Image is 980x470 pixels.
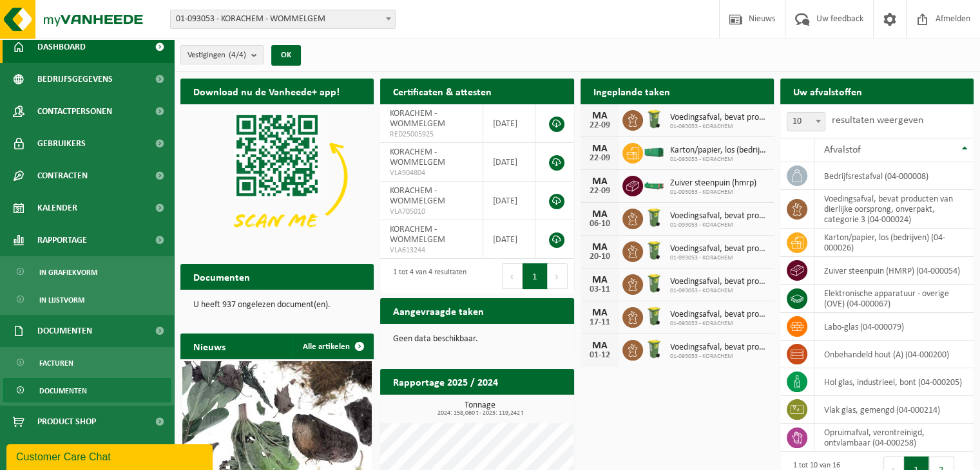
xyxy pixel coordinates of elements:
a: In lijstvorm [3,287,171,312]
div: 06-10 [587,220,613,229]
img: Download de VHEPlus App [180,104,374,249]
span: Documenten [37,315,92,347]
td: voedingsafval, bevat producten van dierlijke oorsprong, onverpakt, categorie 3 (04-000024) [814,190,974,229]
button: Previous [502,263,523,289]
div: MA [587,209,613,220]
p: Geen data beschikbaar. [393,335,561,344]
span: Documenten [39,379,87,403]
span: Bedrijfsgegevens [37,63,113,95]
span: Voedingsafval, bevat producten van dierlijke oorsprong, onverpakt, categorie 3 [670,277,767,287]
span: VLA705010 [390,207,472,217]
a: Documenten [3,378,171,402]
label: resultaten weergeven [832,115,923,126]
span: 01-093053 - KORACHEM [670,221,767,229]
span: 01-093053 - KORACHEM - WOMMELGEM [170,10,396,29]
span: Voedingsafval, bevat producten van dierlijke oorsprong, onverpakt, categorie 3 [670,244,767,254]
img: WB-0140-HPE-GN-50 [643,338,665,360]
span: Afvalstof [824,145,861,155]
span: Karton/papier, los (bedrijven) [670,146,767,156]
a: Facturen [3,350,171,375]
span: Contactpersonen [37,95,112,127]
img: WB-0140-HPE-GN-50 [643,240,665,261]
div: 01-12 [587,351,613,360]
h2: Uw afvalstoffen [780,79,875,104]
div: MA [587,242,613,252]
img: HK-XA-30-GN-00 [643,146,665,158]
span: 2024: 158,060 t - 2025: 119,242 t [387,410,573,417]
img: WB-0140-HPE-GN-50 [643,108,665,130]
td: labo-glas (04-000079) [814,313,974,341]
div: MA [587,144,613,154]
span: KORACHEM - WOMMELGEM [390,225,445,245]
span: Voedingsafval, bevat producten van dierlijke oorsprong, onverpakt, categorie 3 [670,211,767,221]
td: [DATE] [483,143,536,182]
span: In grafiekvorm [39,260,97,285]
span: Dashboard [37,31,86,63]
span: Facturen [39,351,73,375]
span: Voedingsafval, bevat producten van dierlijke oorsprong, onverpakt, categorie 3 [670,343,767,353]
span: 01-093053 - KORACHEM [670,353,767,361]
td: opruimafval, verontreinigd, ontvlambaar (04-000258) [814,424,974,452]
div: 22-09 [587,121,613,130]
span: VLA904804 [390,168,472,178]
td: bedrijfsrestafval (04-000008) [814,162,974,190]
td: [DATE] [483,220,536,259]
div: 20-10 [587,252,613,261]
td: elektronische apparatuur - overige (OVE) (04-000067) [814,285,974,313]
div: MA [587,111,613,121]
span: KORACHEM - WOMMELGEM [390,186,445,206]
h2: Download nu de Vanheede+ app! [180,79,352,104]
div: MA [587,275,613,285]
button: Next [548,263,568,289]
div: 17-11 [587,318,613,327]
td: hol glas, industrieel, bont (04-000205) [814,368,974,396]
span: Zuiver steenpuin (hmrp) [670,178,756,189]
td: vlak glas, gemengd (04-000214) [814,396,974,424]
h2: Documenten [180,264,263,289]
h2: Rapportage 2025 / 2024 [380,369,511,394]
span: Acceptatievoorwaarden [37,438,142,470]
span: Vestigingen [187,46,246,65]
h2: Certificaten & attesten [380,79,504,104]
p: U heeft 937 ongelezen document(en). [193,301,361,310]
a: In grafiekvorm [3,259,171,284]
span: KORACHEM - WOMMELGEM [390,147,445,167]
img: HK-XC-10-GN-00 [643,179,665,191]
span: VLA613244 [390,245,472,256]
span: In lijstvorm [39,288,84,312]
span: 01-093053 - KORACHEM [670,320,767,328]
img: WB-0140-HPE-GN-50 [643,272,665,294]
span: Voedingsafval, bevat producten van dierlijke oorsprong, onverpakt, categorie 3 [670,310,767,320]
span: KORACHEM - WOMMELGEM [390,109,445,129]
span: 01-093053 - KORACHEM [670,189,756,196]
count: (4/4) [229,51,246,59]
span: Voedingsafval, bevat producten van dierlijke oorsprong, onverpakt, categorie 3 [670,113,767,123]
div: 22-09 [587,154,613,163]
h2: Nieuws [180,334,238,359]
div: MA [587,176,613,187]
h3: Tonnage [387,401,573,417]
span: Product Shop [37,406,96,438]
td: [DATE] [483,104,536,143]
span: Rapportage [37,224,87,256]
h2: Aangevraagde taken [380,298,497,323]
a: Bekijk rapportage [478,394,573,420]
span: 01-093053 - KORACHEM - WOMMELGEM [171,10,395,28]
button: 1 [523,263,548,289]
span: 01-093053 - KORACHEM [670,254,767,262]
span: Kalender [37,192,77,224]
iframe: chat widget [6,442,215,470]
div: 1 tot 4 van 4 resultaten [387,262,466,290]
div: 22-09 [587,187,613,196]
div: MA [587,308,613,318]
span: 01-093053 - KORACHEM [670,123,767,131]
span: 01-093053 - KORACHEM [670,287,767,295]
div: MA [587,341,613,351]
img: WB-0140-HPE-GN-50 [643,207,665,229]
span: RED25005925 [390,129,472,140]
button: Vestigingen(4/4) [180,45,264,64]
span: 10 [787,113,825,131]
td: karton/papier, los (bedrijven) (04-000026) [814,229,974,257]
td: [DATE] [483,182,536,220]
